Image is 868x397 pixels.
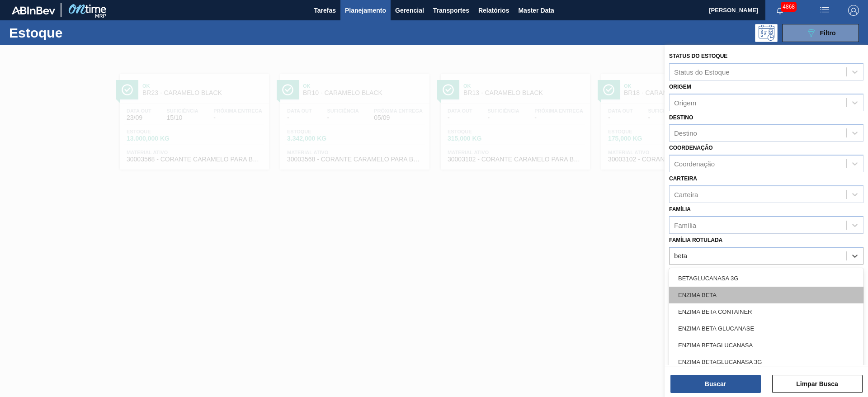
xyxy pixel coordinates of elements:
[848,5,859,16] img: Logout
[669,287,863,303] div: ENZIMA BETA
[395,5,424,16] span: Gerencial
[478,5,509,16] span: Relatórios
[820,29,836,37] span: Filtro
[669,270,863,287] div: BETAGLUCANASA 3G
[669,320,863,337] div: ENZIMA BETA GLUCANASE
[518,5,554,16] span: Master Data
[782,24,859,42] button: Filtro
[674,160,715,168] div: Coordenação
[669,53,727,59] label: Status do Estoque
[781,2,797,12] span: 4868
[669,337,863,354] div: ENZIMA BETAGLUCANASA
[669,145,713,151] label: Coordenação
[669,175,697,182] label: Carteira
[9,28,144,38] h1: Estoque
[674,221,696,229] div: Família
[669,303,863,320] div: ENZIMA BETA CONTAINER
[755,24,778,42] div: Pogramando: nenhum usuário selecionado
[819,5,830,16] img: userActions
[669,268,714,274] label: Material ativo
[674,68,730,76] div: Status do Estoque
[669,237,722,243] label: Família Rotulada
[669,84,691,90] label: Origem
[12,6,55,14] img: TNhmsLtSVTkK8tSr43FrP2fwEKptu5GPRR3wAAAABJRU5ErkJggg==
[669,114,693,121] label: Destino
[345,5,386,16] span: Planejamento
[669,354,863,370] div: ENZIMA BETAGLUCANASA 3G
[674,99,696,106] div: Origem
[765,4,794,17] button: Notificações
[314,5,336,16] span: Tarefas
[433,5,469,16] span: Transportes
[669,206,691,213] label: Família
[674,129,697,137] div: Destino
[674,190,698,198] div: Carteira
